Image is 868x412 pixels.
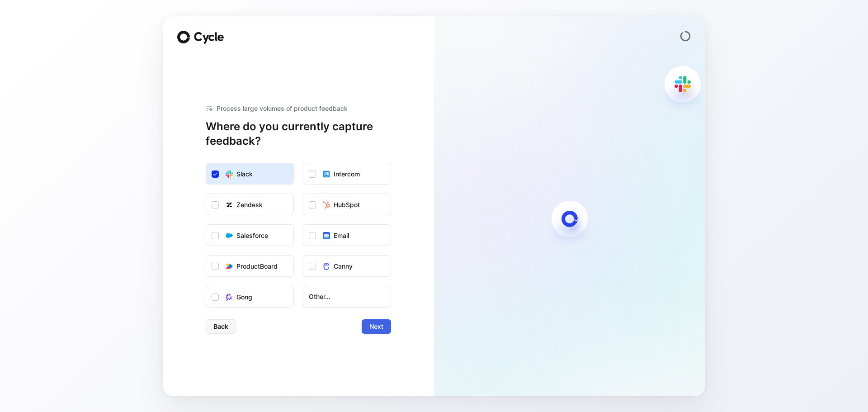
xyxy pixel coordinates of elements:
div: Process large volumes of product feedback [206,103,391,114]
div: HubSpot [334,199,360,210]
div: Email [334,230,349,241]
button: Back [206,319,236,334]
h1: Where do you currently capture feedback? [206,119,391,148]
span: Next [369,321,383,332]
span: Other... [309,291,385,302]
button: Other... [303,286,391,308]
div: Intercom [334,169,360,180]
div: ProductBoard [236,261,278,272]
button: Next [362,319,391,334]
div: Zendesk [236,199,263,210]
span: Back [213,321,228,332]
div: Canny [334,261,353,272]
div: Salesforce [236,230,268,241]
div: Slack [236,169,253,180]
div: Gong [236,292,252,303]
